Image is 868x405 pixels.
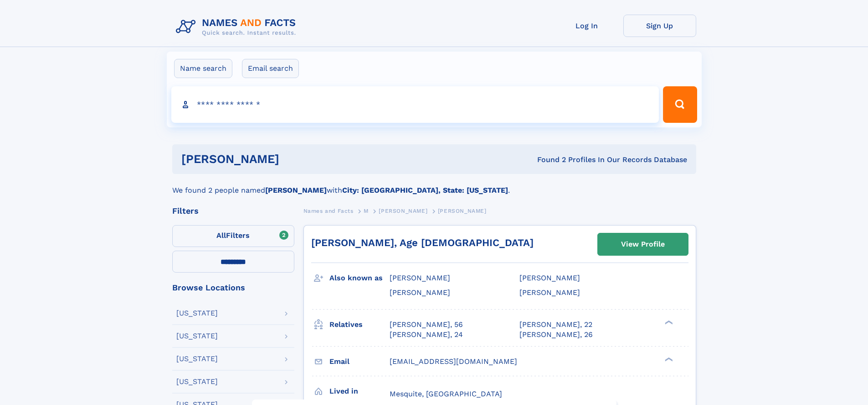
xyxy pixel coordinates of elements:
[663,356,673,362] div: ❯
[379,208,427,214] span: [PERSON_NAME]
[519,330,593,340] a: [PERSON_NAME], 26
[663,319,673,325] div: ❯
[408,155,687,165] div: Found 2 Profiles In Our Records Database
[663,86,697,123] button: Search Button
[172,207,294,215] div: Filters
[379,205,427,216] a: [PERSON_NAME]
[390,320,463,330] a: [PERSON_NAME], 56
[172,174,696,196] div: We found 2 people named with .
[181,153,408,165] h1: [PERSON_NAME]
[519,288,580,297] span: [PERSON_NAME]
[598,233,688,255] a: View Profile
[176,332,218,340] div: [US_STATE]
[216,231,226,240] span: All
[303,205,354,216] a: Names and Facts
[329,384,390,399] h3: Lived in
[265,186,327,195] b: [PERSON_NAME]
[176,355,218,363] div: [US_STATE]
[172,225,294,247] label: Filters
[390,357,517,366] span: [EMAIL_ADDRESS][DOMAIN_NAME]
[390,389,502,398] span: Mesquite, [GEOGRAPHIC_DATA]
[329,317,390,332] h3: Relatives
[176,378,218,385] div: [US_STATE]
[364,205,369,216] a: M
[174,59,232,78] label: Name search
[390,330,463,340] a: [PERSON_NAME], 24
[172,15,303,39] img: Logo Names and Facts
[171,86,659,123] input: search input
[364,208,369,214] span: M
[176,310,218,317] div: [US_STATE]
[519,274,580,282] span: [PERSON_NAME]
[550,15,623,37] a: Log In
[621,234,665,255] div: View Profile
[519,320,592,330] a: [PERSON_NAME], 22
[329,354,390,369] h3: Email
[311,237,534,248] a: [PERSON_NAME], Age [DEMOGRAPHIC_DATA]
[329,270,390,286] h3: Also known as
[390,288,450,297] span: [PERSON_NAME]
[623,15,696,37] a: Sign Up
[172,284,294,292] div: Browse Locations
[242,59,299,78] label: Email search
[342,186,508,195] b: City: [GEOGRAPHIC_DATA], State: [US_STATE]
[390,274,450,282] span: [PERSON_NAME]
[438,208,487,214] span: [PERSON_NAME]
